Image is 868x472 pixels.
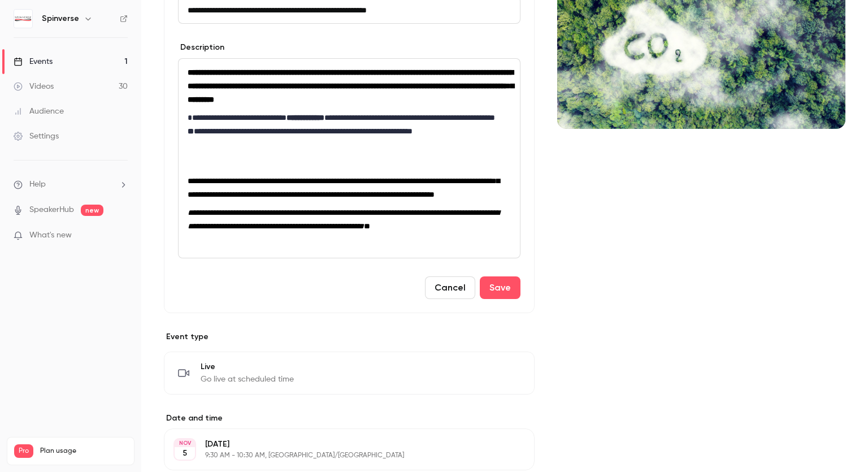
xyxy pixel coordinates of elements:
a: SpeakerHub [29,204,74,216]
span: Pro [14,444,33,458]
div: Settings [14,131,59,142]
p: Event type [164,331,535,343]
button: Save [480,276,520,299]
li: help-dropdown-opener [14,179,128,190]
label: Description [178,42,224,53]
span: Go live at scheduled time [201,374,294,385]
p: [DATE] [205,439,475,450]
span: Plan usage [40,447,127,456]
div: Audience [14,106,64,117]
div: editor [179,59,520,258]
span: Help [29,179,46,190]
span: What's new [29,229,72,241]
label: Date and time [164,413,535,424]
p: 5 [183,448,187,459]
button: Cancel [425,276,475,299]
span: Live [201,361,294,373]
div: NOV [175,439,195,447]
section: description [178,58,520,258]
p: 9:30 AM - 10:30 AM, [GEOGRAPHIC_DATA]/[GEOGRAPHIC_DATA] [205,451,475,460]
div: Videos [14,81,54,92]
div: Events [14,56,53,67]
h6: Spinverse [42,13,79,24]
iframe: Noticeable Trigger [114,231,128,241]
span: new [81,205,103,216]
img: Spinverse [14,10,32,28]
